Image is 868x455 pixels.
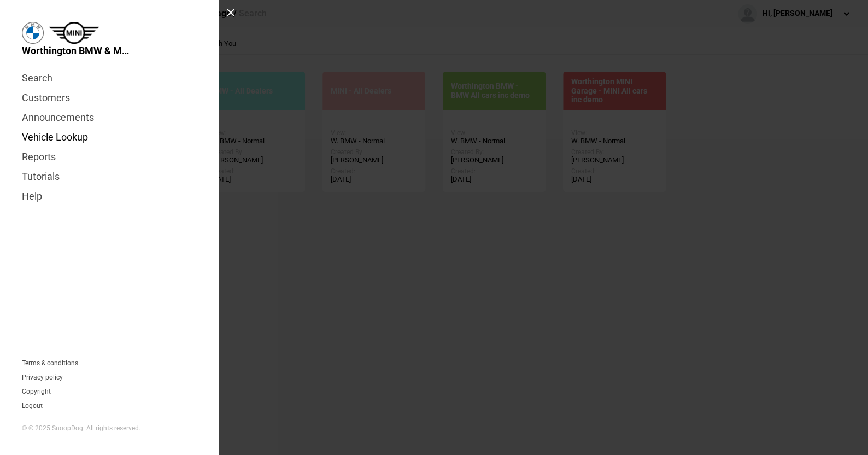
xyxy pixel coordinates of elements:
[22,44,131,57] span: Worthington BMW & MINI Garage
[22,147,197,167] a: Reports
[22,127,197,147] a: Vehicle Lookup
[49,22,99,44] img: mini.png
[22,374,63,381] a: Privacy policy
[22,186,197,206] a: Help
[22,402,43,409] button: Logout
[22,22,44,44] img: bmw.png
[22,360,78,366] a: Terms & conditions
[22,424,197,433] div: © © 2025 SnoopDog. All rights reserved.
[22,68,197,88] a: Search
[22,167,197,186] a: Tutorials
[22,108,197,127] a: Announcements
[22,388,51,395] a: Copyright
[22,88,197,108] a: Customers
